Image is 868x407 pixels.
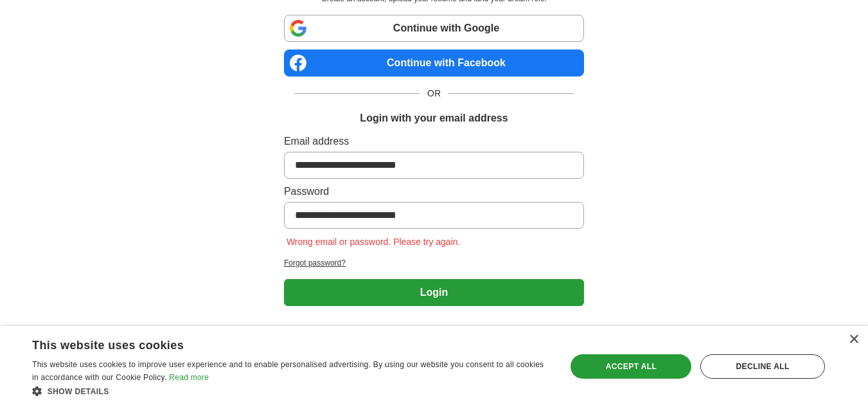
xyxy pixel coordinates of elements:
[284,184,584,199] label: Password
[284,15,584,42] a: Continue with Google
[284,257,584,269] a: Forgot password?
[32,384,551,397] div: Show details
[571,354,691,379] div: Accept all
[849,335,858,345] div: Close
[360,111,508,126] h1: Login with your email address
[284,279,584,306] button: Login
[32,360,544,382] span: This website uses cookies to improve user experience and to enable personalised advertising. By u...
[700,354,825,379] div: Decline all
[284,237,463,247] span: Wrong email or password. Please try again.
[284,50,584,77] a: Continue with Facebook
[420,87,448,100] span: OR
[48,387,109,396] span: Show details
[32,334,518,353] div: This website uses cookies
[284,134,584,149] label: Email address
[169,373,209,382] a: Read more, opens a new window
